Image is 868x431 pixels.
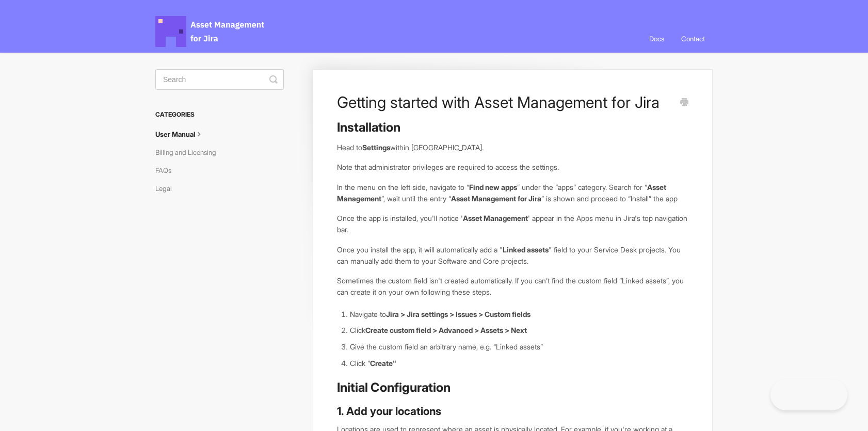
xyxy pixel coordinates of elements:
strong: Find new apps [469,183,517,191]
li: Click “ [350,358,688,369]
a: Print this Article [680,97,688,108]
strong: Asset Management [463,214,528,222]
a: Docs [641,25,672,53]
li: Click [350,325,688,336]
strong: Create custom field > Advanced > Assets > Next [365,326,527,334]
h3: Categories [155,105,284,124]
h3: 1. Add your locations [337,404,688,419]
strong: Asset Management [337,183,666,203]
a: FAQs [155,162,179,179]
p: Note that administrator privileges are required to access the settings. [337,162,688,173]
a: User Manual [155,126,212,142]
strong: Linked assets [503,245,549,254]
p: Sometimes the custom field isn't created automatically. If you can’t find the custom field “Linke... [337,275,688,297]
p: Head to within [GEOGRAPHIC_DATA]. [337,142,688,153]
li: Give the custom field an arbitrary name, e.g. “Linked assets” [350,341,688,353]
a: Contact [673,25,713,53]
a: Legal [155,180,180,197]
strong: Jira > Jira settings > Issues > Custom fields [386,310,531,318]
p: Once you install the app, it will automatically add a " " field to your Service Desk projects. Yo... [337,244,688,266]
li: Navigate to [350,309,688,320]
h1: Getting started with Asset Management for Jira [337,93,673,111]
p: In the menu on the left side, navigate to “ ” under the “apps” category. Search for “ ”, wait unt... [337,182,688,204]
strong: Create" [370,359,396,368]
a: Billing and Licensing [155,144,224,161]
strong: Settings [362,143,390,152]
input: Search [155,69,284,90]
span: Asset Management for Jira Docs [155,16,266,47]
h2: Initial Configuration [337,379,688,396]
p: Once the app is installed, you'll notice ' ' appear in the Apps menu in Jira's top navigation bar. [337,213,688,235]
strong: Asset Management for Jira [451,194,541,203]
h2: Installation [337,119,688,136]
iframe: Toggle Customer Support [770,379,847,410]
